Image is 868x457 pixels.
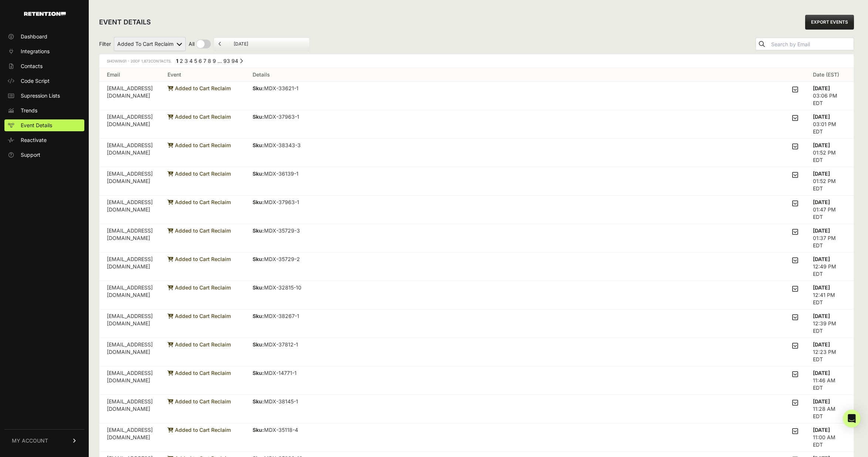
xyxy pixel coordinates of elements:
td: [EMAIL_ADDRESS][DOMAIN_NAME] [99,338,160,366]
td: 01:37 PM EDT [805,224,854,253]
td: 03:06 PM EDT [805,82,854,110]
strong: Sku: [253,313,264,319]
a: Reactivate [4,134,84,146]
span: Filter [99,40,111,48]
a: Page 6 [199,58,202,64]
a: Page 3 [185,58,188,64]
span: Added to Cart Reclaim [168,284,231,291]
em: Page 1 [176,58,178,64]
p: MDX-37812-1 [253,341,381,348]
span: 1,872 [141,59,151,63]
td: [EMAIL_ADDRESS][DOMAIN_NAME] [99,224,160,253]
strong: Sku: [253,114,264,120]
strong: [DATE] [813,398,830,404]
div: Open Intercom Messenger [843,410,861,427]
strong: [DATE] [813,142,830,148]
p: MDX-38145-1 [253,398,389,405]
a: Page 9 [213,58,216,64]
th: Event [160,68,245,82]
th: Email [99,68,160,82]
td: 01:52 PM EDT [805,167,854,196]
strong: Sku: [253,142,264,148]
strong: Sku: [253,398,264,404]
span: Added to Cart Reclaim [168,256,231,262]
span: … [217,58,222,64]
span: Added to Cart Reclaim [168,427,231,433]
span: Added to Cart Reclaim [168,170,231,177]
p: MDX-36139-1 [253,170,374,177]
td: 12:39 PM EDT [805,309,854,338]
strong: Sku: [253,370,264,376]
td: [EMAIL_ADDRESS][DOMAIN_NAME] [99,110,160,139]
a: Page 4 [189,58,193,64]
span: Contacts [21,62,43,70]
td: [EMAIL_ADDRESS][DOMAIN_NAME] [99,281,160,309]
strong: Sku: [253,256,264,262]
a: MY ACCOUNT [4,429,84,452]
td: [EMAIL_ADDRESS][DOMAIN_NAME] [99,309,160,338]
p: MDX-37963-1 [253,199,407,206]
strong: [DATE] [813,199,830,205]
strong: [DATE] [813,427,830,433]
a: Contacts [4,60,84,72]
strong: Sku: [253,284,264,291]
a: Page 8 [208,58,211,64]
td: [EMAIL_ADDRESS][DOMAIN_NAME] [99,423,160,452]
td: 11:46 AM EDT [805,366,854,395]
strong: Sku: [253,170,264,177]
input: Search by Email [770,39,854,50]
strong: [DATE] [813,284,830,291]
span: Added to Cart Reclaim [168,114,231,120]
td: [EMAIL_ADDRESS][DOMAIN_NAME] [99,253,160,281]
a: Dashboard [4,31,84,43]
strong: Sku: [253,85,264,91]
a: Trends [4,105,84,116]
span: Support [21,151,40,159]
a: Code Script [4,75,84,87]
span: Added to Cart Reclaim [168,370,231,376]
strong: [DATE] [813,313,830,319]
strong: [DATE] [813,341,830,348]
span: Integrations [21,48,50,55]
span: Code Script [21,77,50,85]
span: Added to Cart Reclaim [168,142,231,148]
p: MDX-14771-1 [253,369,403,377]
h2: EVENT DETAILS [99,17,151,27]
td: [EMAIL_ADDRESS][DOMAIN_NAME] [99,366,160,395]
span: Reactivate [21,136,47,144]
span: Event Details [21,122,52,129]
span: Added to Cart Reclaim [168,199,231,205]
a: EXPORT EVENTS [805,15,854,30]
a: Page 7 [203,58,206,64]
a: Integrations [4,45,84,57]
span: Added to Cart Reclaim [168,398,231,404]
td: 12:49 PM EDT [805,253,854,281]
td: [EMAIL_ADDRESS][DOMAIN_NAME] [99,196,160,224]
a: Support [4,149,84,161]
a: Supression Lists [4,90,84,102]
td: [EMAIL_ADDRESS][DOMAIN_NAME] [99,82,160,110]
strong: Sku: [253,227,264,234]
strong: [DATE] [813,370,830,376]
span: Trends [21,107,37,114]
th: Date (EST) [805,68,854,82]
strong: Sku: [253,341,264,348]
strong: [DATE] [813,114,830,120]
div: Pagination [175,57,243,67]
td: 11:00 AM EDT [805,423,854,452]
a: Page 2 [180,58,183,64]
span: Added to Cart Reclaim [168,341,231,348]
strong: [DATE] [813,256,830,262]
strong: Sku: [253,199,264,205]
a: Page 94 [232,58,238,64]
p: MDX-38343-3 [253,142,401,149]
p: MDX-35729-2 [253,255,374,263]
select: Filter [114,37,186,51]
span: Added to Cart Reclaim [168,313,231,319]
strong: [DATE] [813,85,830,91]
p: MDX-35729-3 [253,227,389,234]
p: MDX-33621-1 [253,85,408,92]
th: Details [245,68,805,82]
td: 11:28 AM EDT [805,395,854,423]
strong: Sku: [253,427,264,433]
